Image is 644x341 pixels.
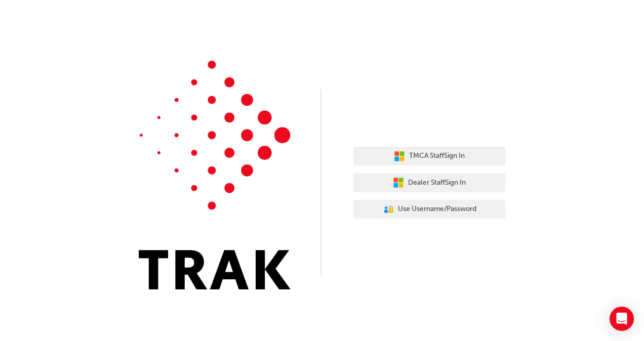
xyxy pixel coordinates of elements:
span: Dealer Staff Sign In [408,177,466,189]
span: TMCA Staff Sign In [409,150,465,162]
span: Use Username/Password [398,203,476,215]
img: Trak [139,61,291,289]
button: TMCA StaffSign In [353,147,505,166]
div: Open Intercom Messenger [610,307,634,331]
button: Dealer StaffSign In [353,173,505,192]
button: Use Username/Password [353,200,505,219]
